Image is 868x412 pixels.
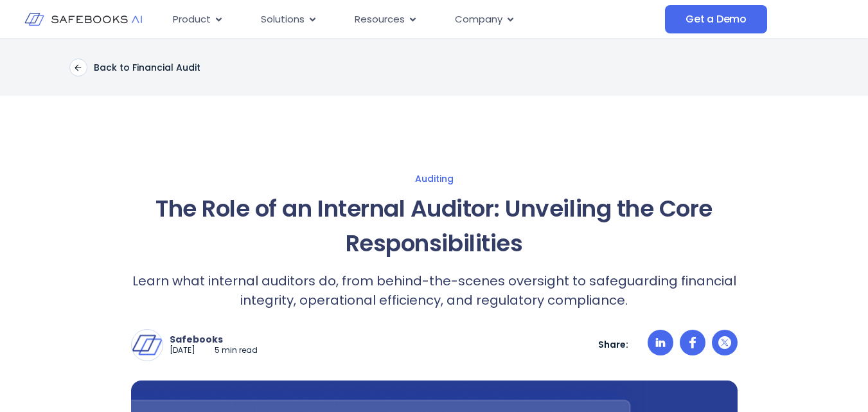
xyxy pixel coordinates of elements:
a: Back to Financial Audit [69,58,200,76]
p: [DATE] [170,345,195,356]
p: Learn what internal auditors do, from behind-the-scenes oversight to safeguarding financial integ... [131,271,738,310]
nav: Menu [163,7,665,32]
span: Get a Demo [686,13,747,26]
h1: The Role of an Internal Auditor: Unveiling the Core Responsibilities [131,192,738,261]
p: Share: [598,339,628,350]
p: 5 min read [215,345,258,356]
img: Safebooks [132,330,163,361]
a: Auditing [13,173,855,184]
span: Company [455,12,502,27]
div: Menu Toggle [163,7,665,32]
a: Get a Demo [665,5,767,33]
span: Solutions [261,12,305,27]
p: Safebooks [170,334,258,345]
span: Product [173,12,211,27]
p: Back to Financial Audit [94,62,200,73]
span: Resources [355,12,405,27]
